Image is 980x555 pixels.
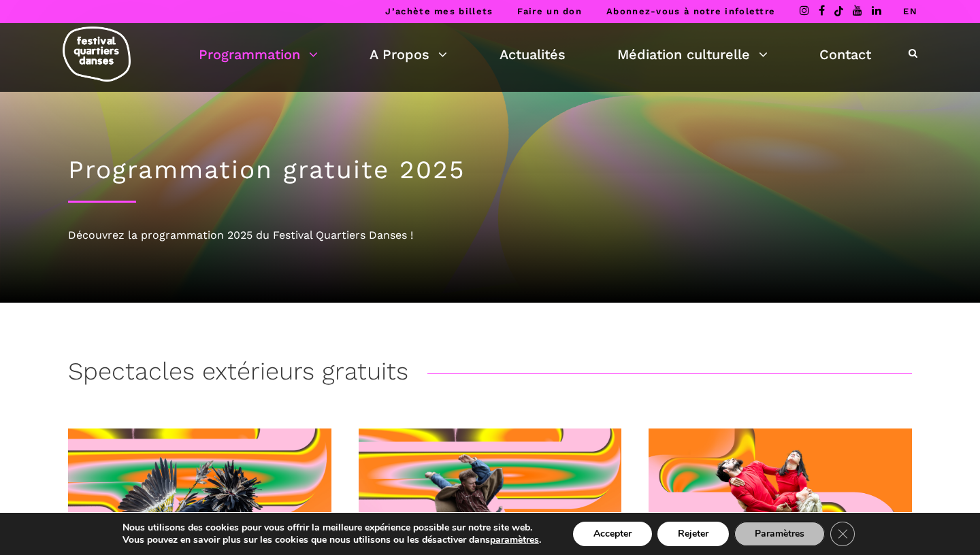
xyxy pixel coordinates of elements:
div: Découvrez la programmation 2025 du Festival Quartiers Danses ! [68,226,912,244]
p: Nous utilisons des cookies pour vous offrir la meilleure expérience possible sur notre site web. [122,522,541,534]
a: A Propos [370,43,447,66]
a: Programmation [199,43,318,66]
a: Abonnez-vous à notre infolettre [606,6,775,16]
a: Contact [819,43,871,66]
button: paramètres [490,534,539,546]
a: EN [903,6,917,16]
h3: Spectacles extérieurs gratuits [68,357,408,391]
p: Vous pouvez en savoir plus sur les cookies que nous utilisons ou les désactiver dans . [122,534,541,546]
img: logo-fqd-med [63,27,131,82]
button: Close GDPR Cookie Banner [830,522,855,546]
button: Paramètres [734,522,825,546]
a: Médiation culturelle [617,43,768,66]
a: Faire un don [517,6,582,16]
button: Accepter [573,522,652,546]
a: Actualités [500,43,566,66]
h1: Programmation gratuite 2025 [68,155,912,185]
a: J’achète mes billets [385,6,493,16]
button: Rejeter [657,522,729,546]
